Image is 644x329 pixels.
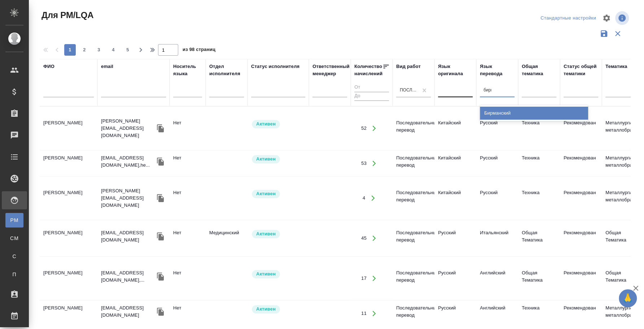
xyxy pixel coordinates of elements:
[367,156,382,171] button: Открыть работы
[170,266,206,291] td: Нет
[363,195,365,202] div: 4
[367,231,382,246] button: Открыть работы
[560,151,602,176] td: Рекомендован
[597,27,611,40] button: Сохранить фильтры
[438,63,473,77] div: Язык оригинала
[518,266,560,291] td: Общая Тематика
[5,213,23,227] a: PM
[170,301,206,326] td: Нет
[434,266,476,291] td: Русский
[560,301,602,326] td: Рекомендован
[251,154,305,164] div: Рядовой исполнитель: назначай с учетом рейтинга
[155,193,166,204] button: Скопировать
[480,63,514,77] div: Язык перевода
[209,63,244,77] div: Отдел исполнителя
[476,301,518,326] td: Английский
[560,116,602,141] td: Рекомендован
[79,44,90,56] button: 2
[101,229,155,244] p: [EMAIL_ADDRESS][DOMAIN_NAME]
[251,63,299,70] div: Статус исполнителя
[251,229,305,239] div: Рядовой исполнитель: назначай с учетом рейтинга
[602,301,644,326] td: Металлургия и металлобработка
[155,231,166,242] button: Скопировать
[256,120,276,128] p: Активен
[101,269,155,284] p: [EMAIL_ADDRESS][DOMAIN_NAME],...
[393,185,434,211] td: Последовательный перевод
[518,185,560,211] td: Техника
[312,63,350,77] div: Ответственный менеджер
[5,231,23,245] a: CM
[9,235,20,242] span: CM
[40,266,97,291] td: [PERSON_NAME]
[40,185,97,211] td: [PERSON_NAME]
[560,185,602,211] td: Рекомендован
[367,271,382,286] button: Открыть работы
[434,301,476,326] td: Русский
[602,185,644,211] td: Металлургия и металлобработка
[361,125,367,132] div: 52
[40,9,93,21] span: Для PM/LQA
[560,266,602,291] td: Рекомендован
[518,226,560,251] td: Общая Тематика
[256,230,276,238] p: Активен
[206,226,247,251] td: Медицинский
[122,44,133,56] button: 5
[602,266,644,291] td: Общая Тематика
[256,155,276,163] p: Активен
[476,151,518,176] td: Русский
[354,63,382,77] div: Количество начислений
[170,226,206,251] td: Нет
[101,304,155,319] p: [EMAIL_ADDRESS][DOMAIN_NAME]
[611,27,625,40] button: Сбросить фильтры
[256,190,276,197] p: Активен
[40,151,97,176] td: [PERSON_NAME]
[361,275,367,282] div: 17
[93,46,105,54] span: 3
[93,44,105,56] button: 3
[108,46,119,54] span: 4
[170,116,206,141] td: Нет
[122,46,133,54] span: 5
[476,185,518,211] td: Русский
[518,116,560,141] td: Техника
[155,271,166,282] button: Скопировать
[354,83,389,92] input: От
[393,301,434,326] td: Последовательный перевод
[108,44,119,56] button: 4
[43,63,54,70] div: ФИО
[393,116,434,141] td: Последовательный перевод
[396,63,421,70] div: Вид работ
[101,63,113,70] div: email
[367,121,382,136] button: Открыть работы
[393,226,434,251] td: Последовательный перевод
[476,116,518,141] td: Русский
[619,289,637,307] button: 🙏
[400,87,419,93] div: Последовательный перевод
[476,226,518,251] td: Итальянский
[79,46,90,54] span: 2
[365,191,380,206] button: Открыть работы
[434,185,476,211] td: Китайский
[9,253,20,260] span: С
[393,266,434,291] td: Последовательный перевод
[155,156,166,167] button: Скопировать
[170,151,206,176] td: Нет
[518,301,560,326] td: Техника
[251,304,305,314] div: Рядовой исполнитель: назначай с учетом рейтинга
[605,63,627,70] div: Тематика
[539,13,598,24] div: split button
[40,116,97,141] td: [PERSON_NAME]
[367,306,382,321] button: Открыть работы
[522,63,556,77] div: Общая тематика
[361,160,367,167] div: 53
[602,226,644,251] td: Общая Тематика
[361,310,367,317] div: 11
[480,107,588,120] div: Бирманский
[615,11,630,25] span: Посмотреть информацию
[434,116,476,141] td: Китайский
[434,151,476,176] td: Китайский
[622,291,634,306] span: 🙏
[354,92,389,101] input: До
[602,116,644,141] td: Металлургия и металлобработка
[598,9,615,27] span: Настроить таблицу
